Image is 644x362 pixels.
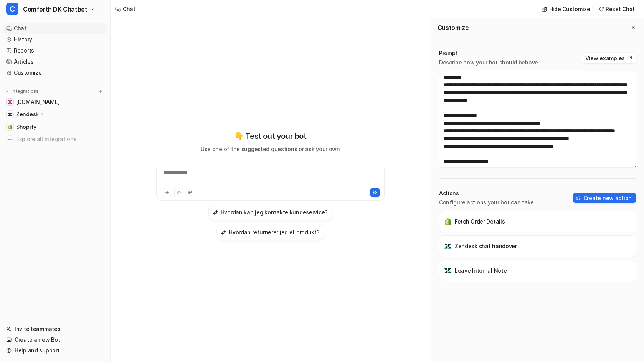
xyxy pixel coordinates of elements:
p: Zendesk [16,110,39,118]
button: Hide Customize [539,3,593,15]
span: Comforth DK Chatbot [23,4,87,15]
p: Leave Internal Note [455,267,507,275]
img: explore all integrations [6,135,14,143]
img: customize [542,6,547,12]
p: 👇 Test out your bot [234,130,306,142]
button: Create new action [573,193,636,203]
a: Chat [3,23,107,34]
a: Reports [3,45,107,56]
img: Hvordan kan jeg kontakte kundeservice? [213,209,218,215]
img: Fetch Order Details icon [444,218,452,225]
p: Describe how your bot should behave. [439,59,540,66]
a: Articles [3,56,107,67]
a: comforth.dk[DOMAIN_NAME] [3,97,107,107]
p: Configure actions your bot can take. [439,199,535,206]
p: Prompt [439,49,540,57]
a: Explore all integrations [3,134,107,145]
a: Customize [3,67,107,78]
img: reset [599,6,604,12]
span: Shopify [16,123,36,131]
img: comforth.dk [8,100,12,104]
p: Actions [439,189,535,197]
img: Shopify [8,125,12,129]
img: create-action-icon.svg [576,195,581,201]
span: C [6,3,18,15]
p: Fetch Order Details [455,218,505,225]
button: View examples [581,53,636,63]
a: Help and support [3,345,107,356]
div: Chat [123,5,135,13]
img: Hvordan returnerer jeg et produkt? [221,229,226,235]
img: Zendesk [8,112,12,117]
p: Zendesk chat handover [455,242,517,250]
img: menu_add.svg [97,89,103,94]
button: Reset Chat [596,3,638,15]
p: Hide Customize [549,5,590,13]
img: expand menu [5,89,10,94]
img: Leave Internal Note icon [444,267,452,275]
span: Explore all integrations [16,133,104,145]
button: Integrations [3,87,41,95]
img: Zendesk chat handover icon [444,242,452,250]
p: Integrations [12,88,39,94]
button: Hvordan kan jeg kontakte kundeservice?Hvordan kan jeg kontakte kundeservice? [208,204,332,220]
button: Hvordan returnerer jeg et produkt?Hvordan returnerer jeg et produkt? [216,224,324,240]
span: [DOMAIN_NAME] [16,98,59,106]
h3: Hvordan kan jeg kontakte kundeservice? [221,208,328,216]
a: Create a new Bot [3,334,107,345]
h3: Hvordan returnerer jeg et produkt? [229,228,319,236]
button: Close flyout [629,23,638,32]
a: History [3,34,107,45]
h2: Customize [438,24,469,31]
a: ShopifyShopify [3,122,107,132]
p: Use one of the suggested questions or ask your own [201,145,340,153]
a: Invite teammates [3,324,107,334]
